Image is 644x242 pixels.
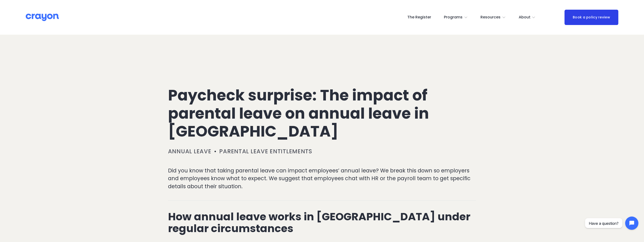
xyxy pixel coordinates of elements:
a: Parental leave entitlements [219,147,312,155]
a: The Register [407,14,431,21]
p: Did you know that taking parental leave can impact employees’ annual leave? We break this down so... [168,167,476,191]
h2: How annual leave works in [GEOGRAPHIC_DATA] under regular circumstances [168,211,476,234]
a: Book a policy review [564,10,618,25]
span: Programs [444,14,463,21]
span: About [518,14,530,21]
a: folder dropdown [480,14,506,21]
img: Crayon [26,13,59,21]
a: folder dropdown [518,14,535,21]
a: folder dropdown [444,14,468,21]
span: Resources [480,14,501,21]
a: Annual leave [168,147,211,155]
h1: Paycheck surprise: The impact of parental leave on annual leave in [GEOGRAPHIC_DATA] [168,86,476,141]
